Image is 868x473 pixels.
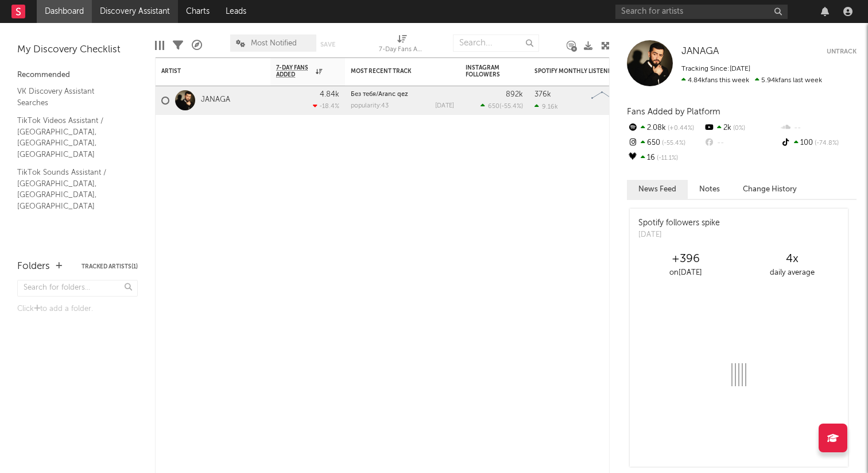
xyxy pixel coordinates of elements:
[379,43,425,57] div: 7-Day Fans Added (7-Day Fans Added)
[201,95,230,105] a: JANAGA
[638,229,720,241] div: [DATE]
[17,68,138,82] div: Recommended
[161,68,247,75] div: Artist
[780,136,857,151] div: 100
[480,102,523,110] div: ( )
[17,85,126,109] a: VK Discovery Assistant Searches
[638,217,720,229] div: Spotify followers spike
[739,266,845,280] div: daily average
[633,252,739,266] div: +396
[192,29,202,62] div: A&R Pipeline
[681,47,719,56] span: JANAGA
[586,86,638,115] svg: Chart title
[276,64,313,78] span: 7-Day Fans Added
[731,125,745,132] span: 0 %
[534,91,551,98] div: 376k
[666,125,694,132] span: +0.44 %
[488,103,499,110] span: 650
[435,103,454,109] div: [DATE]
[17,302,138,316] div: Click to add a folder.
[827,46,857,57] button: Untrack
[379,29,425,62] div: 7-Day Fans Added (7-Day Fans Added)
[534,68,621,75] div: Spotify Monthly Listeners
[703,121,780,136] div: 2k
[681,46,719,57] a: JANAGA
[681,77,749,84] span: 4.84k fans this week
[660,140,685,147] span: -55.4 %
[82,264,138,270] button: Tracked Artists(1)
[351,91,454,98] div: Без тебя/Aranc qez
[780,121,857,136] div: --
[453,34,539,52] input: Search...
[17,166,126,212] a: TikTok Sounds Assistant / [GEOGRAPHIC_DATA], [GEOGRAPHIC_DATA], [GEOGRAPHIC_DATA]
[655,155,678,161] span: -11.1 %
[703,136,780,151] div: --
[351,68,437,75] div: Most Recent Track
[351,103,389,109] div: popularity: 43
[155,29,164,62] div: Edit Columns
[17,114,126,160] a: TikTok Videos Assistant / [GEOGRAPHIC_DATA], [GEOGRAPHIC_DATA], [GEOGRAPHIC_DATA]
[501,103,521,110] span: -55.4 %
[313,102,339,110] div: -18.4 %
[731,180,808,199] button: Change History
[627,107,720,116] span: Fans Added by Platform
[627,151,703,166] div: 16
[615,5,788,19] input: Search for artists
[17,43,138,57] div: My Discovery Checklist
[251,40,297,47] span: Most Notified
[739,252,845,266] div: 4 x
[506,91,523,98] div: 892k
[627,180,688,199] button: News Feed
[466,64,506,78] div: Instagram Followers
[320,41,335,48] button: Save
[633,266,739,280] div: on [DATE]
[320,91,339,98] div: 4.84k
[813,140,839,147] span: -74.8 %
[627,121,703,136] div: 2.08k
[681,77,822,84] span: 5.94k fans last week
[627,136,703,151] div: 650
[688,180,731,199] button: Notes
[681,66,750,72] span: Tracking Since: [DATE]
[534,103,558,110] div: 9.16k
[173,29,183,62] div: Filters
[17,280,138,297] input: Search for folders...
[351,91,408,98] a: Без тебя/Aranc qez
[17,260,50,274] div: Folders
